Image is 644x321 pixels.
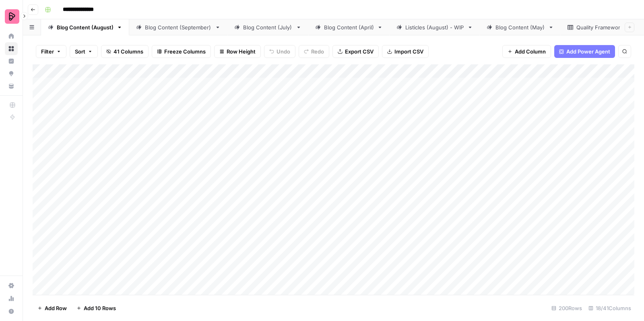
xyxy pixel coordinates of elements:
div: Blog Content (July) [243,23,293,31]
div: Blog Content (September) [145,23,212,31]
a: Usage [5,292,18,305]
div: Blog Content (August) [57,23,114,31]
span: Export CSV [345,47,374,56]
a: Blog Content (September) [129,19,227,35]
span: 41 Columns [114,47,143,56]
button: Add Power Agent [554,45,615,58]
button: Add Column [502,45,551,58]
button: Add 10 Rows [72,302,121,315]
a: Your Data [5,80,18,93]
a: Blog Content (May) [480,19,561,35]
a: Browse [5,42,18,55]
span: Filter [41,47,54,56]
div: Listicles (August) - WIP [405,23,464,31]
a: Opportunities [5,67,18,80]
button: Freeze Columns [152,45,211,58]
button: Sort [70,45,98,58]
img: Preply Logo [5,9,19,24]
button: Export CSV [332,45,379,58]
span: Add Row [45,304,67,312]
span: Add Power Agent [566,47,610,56]
button: 41 Columns [101,45,149,58]
span: Row Height [227,47,256,56]
span: Freeze Columns [164,47,206,56]
button: Import CSV [382,45,429,58]
div: Blog Content (April) [324,23,374,31]
span: Add Column [515,47,546,56]
a: Home [5,30,18,43]
a: Blog Content (July) [227,19,308,35]
span: Undo [277,47,290,56]
a: Blog Content (April) [308,19,390,35]
span: Sort [75,47,85,56]
button: Workspace: Preply [5,6,18,27]
button: Redo [299,45,329,58]
a: Quality Framework [561,19,640,35]
button: Undo [264,45,295,58]
button: Help + Support [5,305,18,318]
div: Blog Content (May) [495,23,545,31]
a: Blog Content (August) [41,19,129,35]
div: 18/41 Columns [585,302,634,315]
span: Import CSV [394,47,423,56]
div: 200 Rows [548,302,585,315]
span: Add 10 Rows [84,304,116,312]
button: Filter [36,45,66,58]
a: Settings [5,279,18,292]
span: Redo [311,47,324,56]
a: Listicles (August) - WIP [390,19,480,35]
a: Insights [5,55,18,68]
button: Row Height [214,45,261,58]
button: Add Row [33,302,72,315]
div: Quality Framework [576,23,624,31]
